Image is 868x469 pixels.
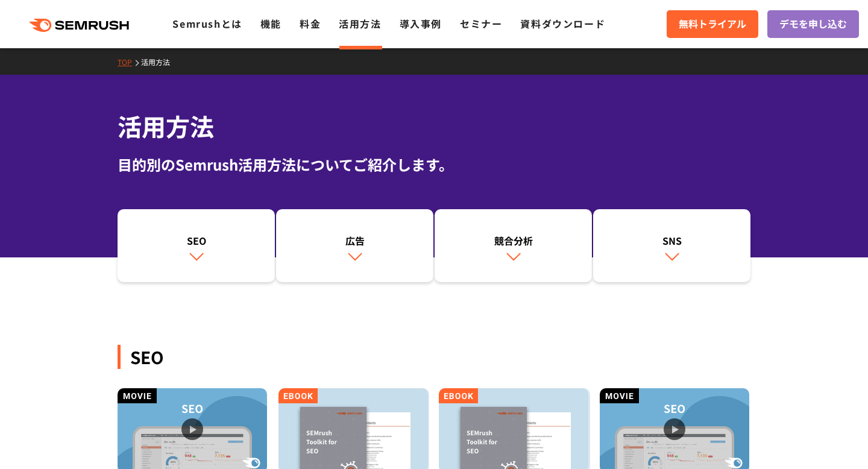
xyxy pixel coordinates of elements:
[599,233,744,248] div: SNS
[460,16,502,31] a: セミナー
[339,16,381,31] a: 活用方法
[593,209,750,283] a: SNS
[276,209,433,283] a: 広告
[779,16,847,32] span: デモを申し込む
[520,16,605,31] a: 資料ダウンロード
[282,233,427,248] div: 広告
[118,209,275,283] a: SEO
[124,233,269,248] div: SEO
[400,16,442,31] a: 導入事例
[172,16,242,31] a: Semrushとは
[141,57,179,67] a: 活用方法
[260,16,281,31] a: 機能
[435,209,592,283] a: 競合分析
[667,10,758,38] a: 無料トライアル
[118,154,750,175] div: 目的別のSemrush活用方法についてご紹介します。
[441,233,586,248] div: 競合分析
[767,10,859,38] a: デモを申し込む
[118,109,750,144] h1: 活用方法
[118,345,750,369] div: SEO
[118,57,141,67] a: TOP
[679,16,746,32] span: 無料トライアル
[300,16,321,31] a: 料金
